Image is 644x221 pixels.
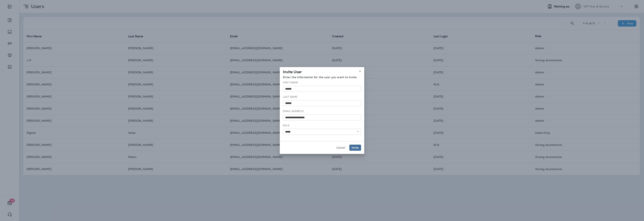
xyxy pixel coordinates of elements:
[280,67,364,76] div: Invite User
[349,145,361,151] button: Invite
[334,145,347,151] button: Cancel
[283,110,304,113] label: Email Address
[352,146,359,149] span: Invite
[283,76,361,79] p: Enter the information for the user you want to invite:
[283,124,290,127] label: Role
[283,81,298,84] label: First Name
[283,95,297,99] label: Last Name
[336,146,345,149] span: Cancel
